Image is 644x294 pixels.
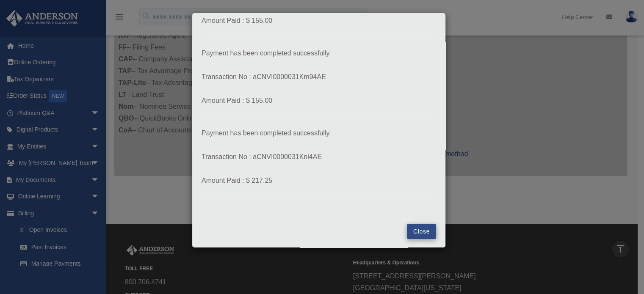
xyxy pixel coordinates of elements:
[202,175,436,187] p: Amount Paid : $ 217.25
[202,71,436,83] p: Transaction No : aCNVI0000031Km94AE
[202,15,436,27] p: Amount Paid : $ 155.00
[202,151,436,163] p: Transaction No : aCNVI0000031Knl4AE
[202,127,436,139] p: Payment has been completed successfully.
[202,47,436,59] p: Payment has been completed successfully.
[407,224,436,239] button: Close
[202,95,436,107] p: Amount Paid : $ 155.00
